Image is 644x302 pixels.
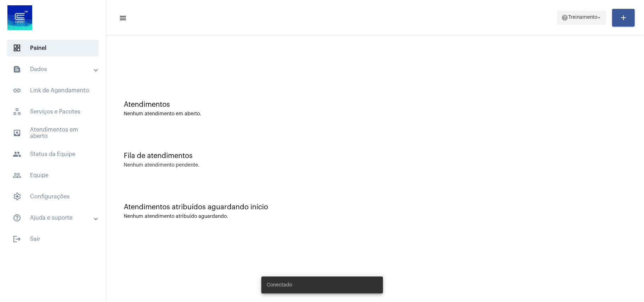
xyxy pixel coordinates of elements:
[13,65,21,74] mat-icon: sidenav icon
[13,86,21,95] mat-icon: sidenav icon
[619,13,628,22] mat-icon: add
[568,15,597,20] span: Treinamento
[124,111,626,117] div: Nenhum atendimento em aberto.
[7,167,99,184] span: Equipe
[13,192,21,201] span: sidenav icon
[7,146,99,163] span: Status da Equipe
[7,40,99,57] span: Painel
[13,214,21,222] mat-icon: sidenav icon
[124,203,626,211] div: Atendimentos atribuídos aguardando início
[596,14,602,21] mat-icon: arrow_drop_down
[124,214,626,219] div: Nenhum atendimento atribuído aguardando.
[7,103,99,120] span: Serviços e Pacotes
[6,4,34,32] img: d4669ae0-8c07-2337-4f67-34b0df7f5ae4.jpeg
[13,108,21,116] span: sidenav icon
[13,214,94,222] mat-panel-title: Ajuda e suporte
[7,82,99,99] span: Link de Agendamento
[7,124,99,141] span: Atendimentos em aberto
[13,129,21,137] mat-icon: sidenav icon
[7,231,99,248] span: Sair
[7,188,99,205] span: Configurações
[119,14,126,22] mat-icon: sidenav icon
[13,150,21,158] mat-icon: sidenav icon
[561,14,568,21] mat-icon: help
[13,65,94,74] mat-panel-title: Dados
[267,281,292,289] span: Conectado
[124,152,626,160] div: Fila de atendimentos
[557,11,607,25] button: Treinamento
[13,235,21,243] mat-icon: sidenav icon
[124,163,199,168] div: Nenhum atendimento pendente.
[124,101,626,109] div: Atendimentos
[13,44,21,52] span: sidenav icon
[4,61,106,78] mat-expansion-panel-header: sidenav iconDados
[4,209,106,226] mat-expansion-panel-header: sidenav iconAjuda e suporte
[13,171,21,180] mat-icon: sidenav icon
